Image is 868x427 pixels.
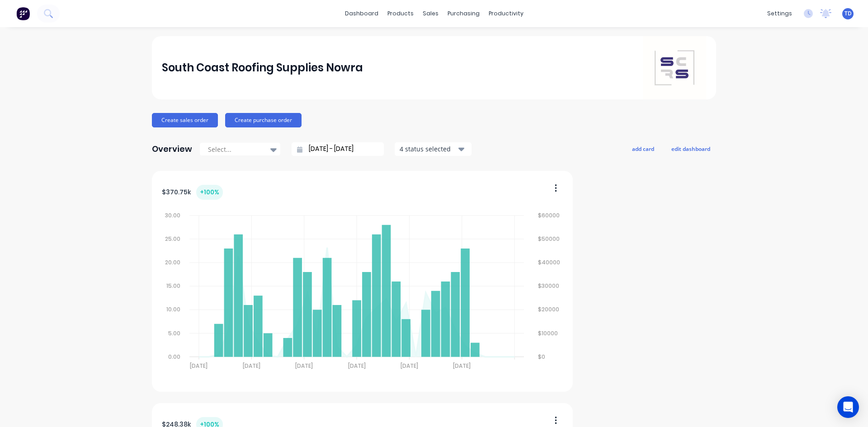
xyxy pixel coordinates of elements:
[225,113,302,127] button: Create purchase order
[418,7,443,20] div: sales
[383,7,418,20] div: products
[538,211,560,219] tspan: $60000
[443,7,484,20] div: purchasing
[165,258,180,266] tspan: 20.00
[538,306,560,314] tspan: $20000
[162,59,363,77] div: South Coast Roofing Supplies Nowra
[400,144,457,154] div: 4 status selected
[152,140,192,158] div: Overview
[538,329,558,337] tspan: $10000
[538,235,560,243] tspan: $50000
[168,329,180,337] tspan: 5.00
[165,211,180,219] tspan: 30.00
[538,353,546,361] tspan: $0
[837,396,859,418] div: Open Intercom Messenger
[190,362,208,370] tspan: [DATE]
[538,282,560,290] tspan: $30000
[484,7,528,20] div: productivity
[453,362,471,370] tspan: [DATE]
[243,362,260,370] tspan: [DATE]
[340,7,383,20] a: dashboard
[844,9,852,18] span: TD
[165,235,180,243] tspan: 25.00
[626,143,660,155] button: add card
[538,258,561,266] tspan: $40000
[401,362,418,370] tspan: [DATE]
[168,353,180,361] tspan: 0.00
[196,185,223,200] div: + 100 %
[643,36,706,99] img: South Coast Roofing Supplies Nowra
[295,362,313,370] tspan: [DATE]
[152,113,218,127] button: Create sales order
[166,282,180,290] tspan: 15.00
[665,143,716,155] button: edit dashboard
[162,185,223,200] div: $ 370.75k
[763,7,797,20] div: settings
[166,306,180,314] tspan: 10.00
[16,7,30,20] img: Factory
[348,362,366,370] tspan: [DATE]
[395,142,472,156] button: 4 status selected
